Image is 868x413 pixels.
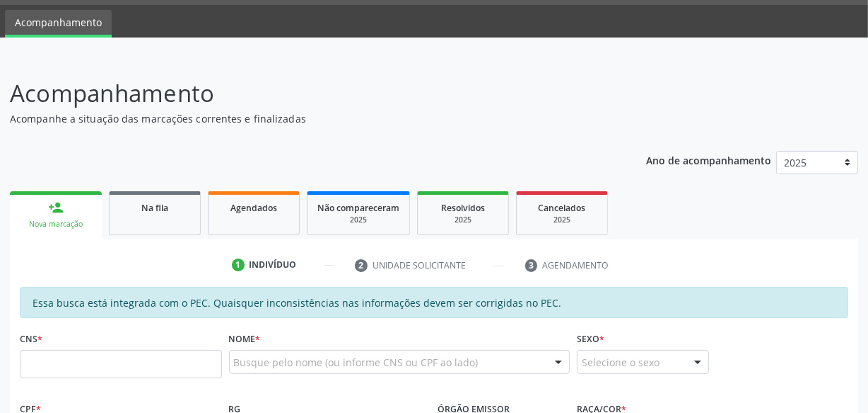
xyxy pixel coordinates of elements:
span: Resolvidos [441,202,485,214]
div: 2025 [527,215,597,225]
div: Essa busca está integrada com o PEC. Quaisquer inconsistências nas informações devem ser corrigid... [20,287,848,318]
p: Acompanhe a situação das marcações correntes e finalizadas [10,111,604,126]
div: 2025 [428,215,498,225]
span: Na fila [141,202,168,214]
label: Sexo [577,328,604,350]
div: Indivíduo [250,259,297,271]
div: 2025 [317,215,399,225]
span: Busque pelo nome (ou informe CNS ou CPF ao lado) [234,355,479,370]
span: Agendados [230,202,277,214]
span: Cancelados [539,202,586,214]
a: Acompanhamento [5,10,112,38]
span: Selecione o sexo [582,355,659,370]
p: Acompanhamento [10,76,604,111]
div: person_add [48,200,64,215]
p: Ano de acompanhamento [646,151,771,169]
label: CNS [20,328,42,350]
div: Nova marcação [20,219,92,230]
label: Nome [229,328,261,350]
span: Não compareceram [317,202,399,214]
div: 1 [232,259,245,271]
